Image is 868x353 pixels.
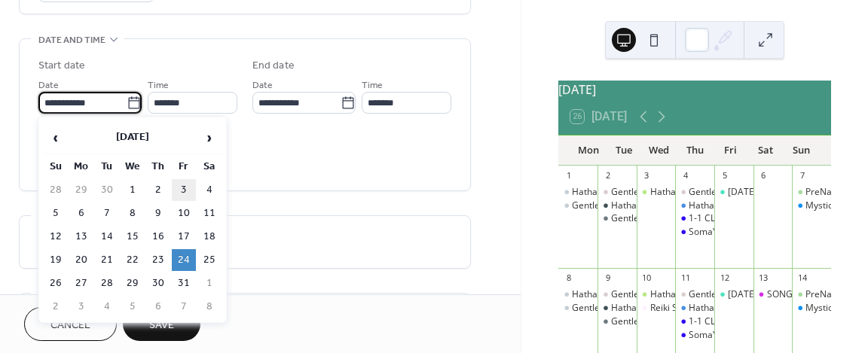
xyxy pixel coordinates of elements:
div: Friday Vibes Yoga with Kimberley [714,288,753,301]
div: PreNatal Yoga (Mama Bear Wellness) [792,186,831,199]
span: Time [148,78,169,93]
span: ‹ [44,123,67,153]
div: Gentle Yoga with Maria [598,315,637,328]
div: 2 [602,170,613,181]
td: 25 [197,249,222,271]
div: Hatha Yoga with [PERSON_NAME] [689,199,830,212]
div: Hatha Yoga with [PERSON_NAME] [611,199,753,212]
td: 18 [197,226,222,248]
div: PreNatal Yoga (Mama Bear Wellness) [792,288,831,301]
button: Cancel [24,307,117,341]
div: SomaYoga with [PERSON_NAME] [689,226,827,239]
td: 29 [69,179,93,201]
span: Save [149,318,174,333]
td: 28 [95,272,119,294]
div: 9 [602,272,613,284]
td: 2 [44,296,68,318]
td: 10 [172,202,196,224]
div: Gentle Yoga & Meditation with Diane [598,186,637,199]
td: 31 [172,272,196,294]
div: Sun [784,135,819,166]
div: 1-1 CLINICAL SOMATIC MOVEMENT session [675,212,714,225]
td: 30 [146,272,170,294]
div: Mon [570,135,606,166]
td: 15 [121,226,145,248]
div: Gentle Yoga & Meditation with [PERSON_NAME] [611,288,811,301]
th: Tu [95,156,119,178]
td: 12 [44,226,68,248]
div: Sat [748,135,784,166]
div: 3 [641,170,653,181]
td: 29 [121,272,145,294]
div: Hatha Yoga with Pam [637,288,676,301]
div: SomaYoga with Kristin [675,226,714,239]
td: 1 [197,272,222,294]
div: 1-1 CLINICAL SOMATIC MOVEMENT session [675,315,714,328]
td: 6 [69,202,93,224]
td: 27 [69,272,93,294]
div: 1 [563,170,574,181]
td: 8 [197,296,222,318]
div: 11 [680,272,691,284]
div: Gentle Stretch & De-stress with [PERSON_NAME] [572,199,777,212]
div: Gentle Yoga with [PERSON_NAME] [611,212,755,225]
div: Gentle Yoga & Meditation with Diane [675,186,714,199]
div: 7 [796,170,808,181]
div: Gentle Stretch & De-stress with [PERSON_NAME] [572,302,777,315]
div: Hatha Yoga with [PERSON_NAME] [650,186,792,199]
div: Hatha Yoga with [PERSON_NAME] [572,186,714,199]
td: 7 [95,202,119,224]
span: Date [252,78,273,93]
div: Hatha Yoga with Pam [637,186,676,199]
div: Reiki Share [637,302,676,315]
div: Hatha Yoga with Melanie [598,199,637,212]
td: 2 [146,179,170,201]
td: 6 [146,296,170,318]
div: 12 [719,272,730,284]
td: 9 [146,202,170,224]
div: 8 [563,272,574,284]
div: Hatha Yoga with Melanie [598,302,637,315]
div: Hatha Yoga with [PERSON_NAME] [689,302,830,315]
div: Hatha Yoga with Melanie [558,186,598,199]
th: We [121,156,145,178]
div: Reiki Share [650,302,697,315]
td: 13 [69,226,93,248]
div: Start date [38,58,85,74]
th: Sa [197,156,222,178]
button: Save [123,307,200,341]
div: Wed [641,135,677,166]
td: 1 [121,179,145,201]
div: 5 [719,170,730,181]
td: 11 [197,202,222,224]
div: Gentle Yoga & Meditation with Diane [598,288,637,301]
span: Cancel [50,318,90,333]
th: [DATE] [69,122,196,154]
td: 21 [95,249,119,271]
div: Fri [713,135,748,166]
div: Hatha Yoga with Melanie [675,302,714,315]
div: Gentle Stretch & De-stress with Melanie [558,302,598,315]
td: 24 [172,249,196,271]
div: 14 [796,272,808,284]
div: Gentle Yoga with Maria [598,212,637,225]
div: 6 [758,170,769,181]
td: 28 [44,179,68,201]
td: 20 [69,249,93,271]
span: Date and time [38,32,105,48]
div: Hatha Yoga with Melanie [558,288,598,301]
td: 14 [95,226,119,248]
div: Hatha Yoga with [PERSON_NAME] [611,302,753,315]
div: SomaYoga with Kristin [675,329,714,342]
div: Gentle Yoga & Meditation with [PERSON_NAME] [611,186,811,199]
div: Tue [606,135,641,166]
span: Time [362,78,383,93]
td: 7 [172,296,196,318]
td: 4 [95,296,119,318]
td: 16 [146,226,170,248]
td: 3 [69,296,93,318]
div: SONG OF THE SOUL [753,288,793,301]
th: Th [146,156,170,178]
td: 5 [121,296,145,318]
div: [DATE] [558,81,831,99]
